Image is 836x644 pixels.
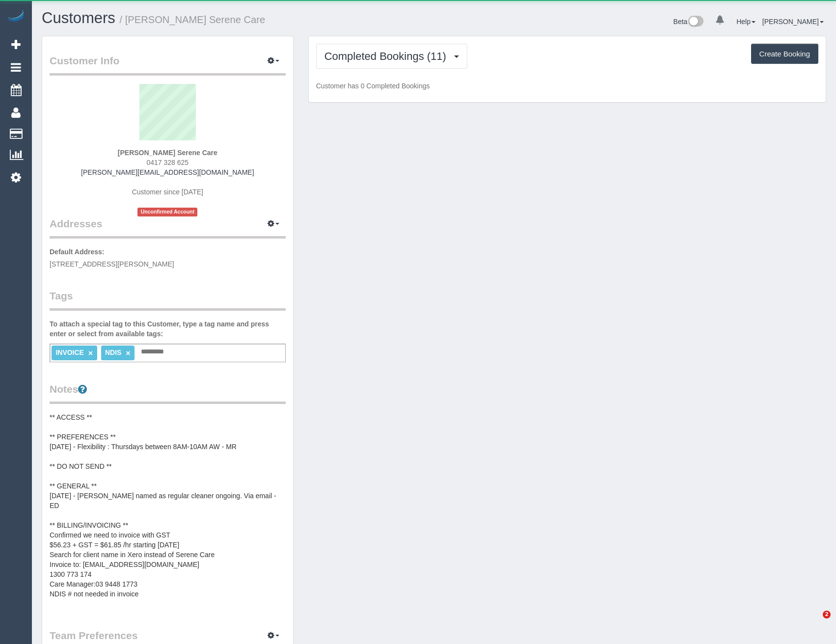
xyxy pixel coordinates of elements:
[324,50,451,62] span: Completed Bookings (11)
[687,16,703,28] img: New interface
[736,18,755,26] a: Help
[132,188,203,196] span: Customer since [DATE]
[50,247,105,257] label: Default Address:
[55,349,84,356] span: INVOICE
[120,14,266,25] small: / [PERSON_NAME] Serene Care
[88,349,93,357] a: ×
[81,168,254,176] a: [PERSON_NAME][EMAIL_ADDRESS][DOMAIN_NAME]
[42,9,115,27] a: Customers
[674,18,704,26] a: Beta
[762,18,824,26] a: [PERSON_NAME]
[50,260,174,268] span: [STREET_ADDRESS][PERSON_NAME]
[50,289,286,311] legend: Tags
[316,81,818,91] p: Customer has 0 Completed Bookings
[803,611,826,634] iframe: Intercom live chat
[118,149,217,157] strong: [PERSON_NAME] Serene Care
[126,349,130,357] a: ×
[50,54,286,76] legend: Customer Info
[316,44,467,69] button: Completed Bookings (11)
[751,44,818,64] button: Create Booking
[137,208,197,216] span: Unconfirmed Account
[105,349,121,356] span: NDIS
[50,382,286,404] legend: Notes
[50,412,286,609] pre: ** ACCESS ** ** PREFERENCES ** [DATE] - Flexibility : Thursdays between 8AM-10AM AW - MR ** DO NO...
[50,319,286,339] label: To attach a special tag to this Customer, type a tag name and press enter or select from availabl...
[147,159,189,166] span: 0417 328 625
[6,10,26,24] img: Automaid Logo
[823,611,831,618] span: 2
